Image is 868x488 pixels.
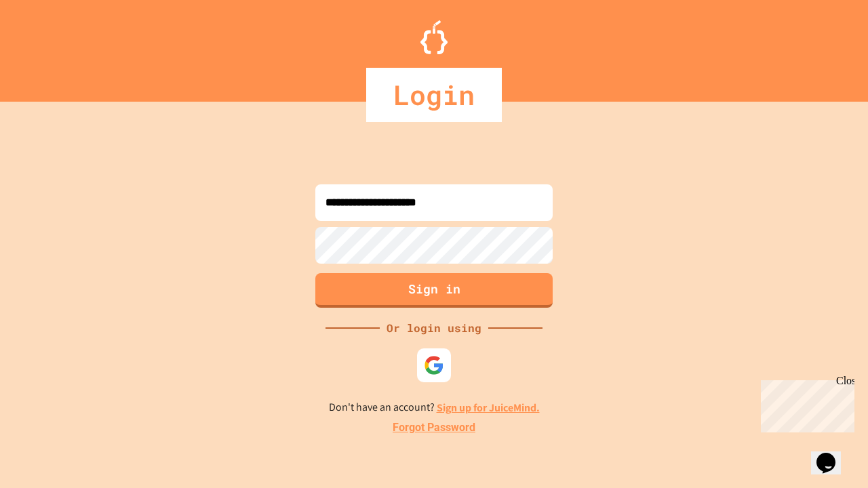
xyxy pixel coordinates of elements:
p: Don't have an account? [329,399,540,416]
button: Sign in [315,273,553,308]
div: Or login using [380,320,488,336]
a: Sign up for JuiceMind. [437,401,540,415]
a: Forgot Password [393,420,475,436]
img: Logo.svg [420,20,448,54]
iframe: chat widget [811,434,854,474]
div: Login [366,68,502,122]
img: google-icon.svg [424,355,444,375]
div: Chat with us now!Close [5,5,94,86]
iframe: chat widget [755,375,854,432]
